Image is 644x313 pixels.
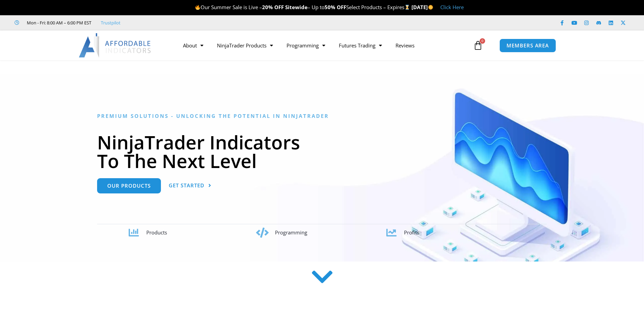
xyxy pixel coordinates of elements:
[195,5,200,10] img: 🔥
[285,4,308,11] strong: Sitewide
[79,33,152,58] img: LogoAI | Affordable Indicators – NinjaTrader
[107,183,151,188] span: Our Products
[195,4,411,11] span: Our Summer Sale is Live – – Up to Select Products – Expires
[463,36,493,55] a: 0
[97,178,161,193] a: Our Products
[25,19,91,27] span: Mon - Fri: 8:00 AM – 6:00 PM EST
[176,38,472,53] nav: Menu
[325,4,346,11] strong: 50% OFF
[280,38,332,53] a: Programming
[176,38,210,53] a: About
[210,38,280,53] a: NinjaTrader Products
[275,229,307,236] span: Programming
[169,178,211,193] a: Get Started
[262,4,284,11] strong: 20% OFF
[440,4,464,11] a: Click Here
[101,19,121,27] a: Trustpilot
[97,113,547,119] h6: Premium Solutions - Unlocking the Potential in NinjaTrader
[146,229,167,236] span: Products
[428,5,433,10] img: 🌞
[507,43,549,48] span: MEMBERS AREA
[499,39,556,53] a: MEMBERS AREA
[411,4,434,11] strong: [DATE]
[97,133,547,170] h1: NinjaTrader Indicators To The Next Level
[332,38,389,53] a: Futures Trading
[404,229,419,236] span: Profits
[389,38,421,53] a: Reviews
[480,38,485,44] span: 0
[169,183,204,188] span: Get Started
[405,5,410,10] img: ⌛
